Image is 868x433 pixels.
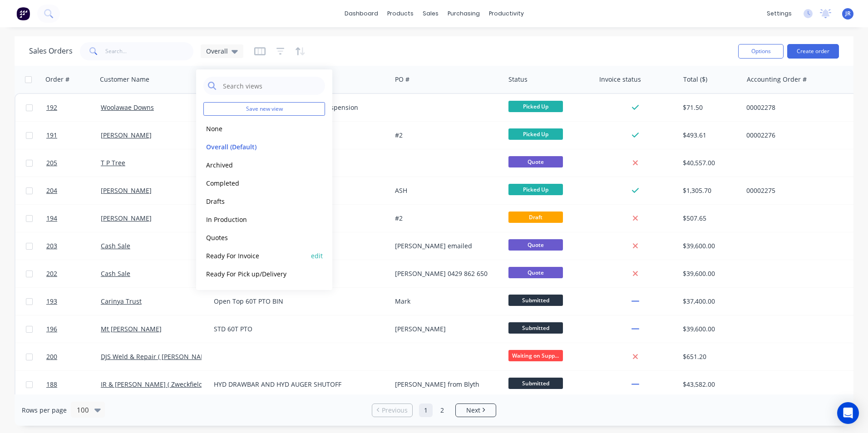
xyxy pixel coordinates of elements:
[456,406,496,415] a: Next page
[203,102,325,116] button: Save new view
[46,288,101,315] a: 193
[435,403,449,417] a: Page 2
[508,184,563,195] span: Picked Up
[222,77,321,95] input: Search views
[340,7,383,20] a: dashboard
[419,403,433,417] a: Page 1 is your current page
[683,380,736,389] div: $43,582.00
[395,269,496,278] div: [PERSON_NAME] 0429 862 650
[101,352,216,361] a: DJS Weld & Repair ( [PERSON_NAME] )
[683,241,736,251] div: $39,600.00
[837,402,859,424] div: Open Intercom Messenger
[46,352,57,361] span: 200
[395,297,496,306] div: Mark
[683,158,736,167] div: $40,557.00
[46,241,57,251] span: 203
[203,269,307,279] button: Ready For Pick up/Delivery
[46,315,101,343] a: 196
[203,232,307,243] button: Quotes
[395,131,496,140] div: #2
[395,241,496,251] div: [PERSON_NAME] emailed
[508,75,528,84] div: Status
[395,214,496,223] div: #2
[206,46,228,56] span: Overall
[214,325,379,334] div: STD 60T PTO
[508,239,563,251] span: Quote
[395,380,496,389] div: [PERSON_NAME] from Blyth
[738,44,784,59] button: Options
[46,214,57,223] span: 194
[46,177,101,204] a: 204
[214,297,379,306] div: Open Top 60T PTO BIN
[683,75,707,84] div: Total ($)
[101,325,162,333] a: Mt [PERSON_NAME]
[203,123,307,134] button: None
[683,269,736,278] div: $39,600.00
[311,251,323,261] button: edit
[101,380,210,389] a: IR & [PERSON_NAME] ( Zweckfields )
[508,322,563,334] span: Submitted
[845,10,851,18] span: JR
[46,343,101,370] a: 200
[787,44,839,59] button: Create order
[203,214,307,225] button: In Production
[46,325,57,334] span: 196
[101,297,142,305] a: Carinya Trust
[46,205,101,232] a: 194
[508,378,563,389] span: Submitted
[762,7,796,20] div: settings
[203,251,307,261] button: Ready For Invoice
[46,371,101,398] a: 188
[683,103,736,112] div: $71.50
[29,47,73,55] h1: Sales Orders
[203,160,307,170] button: Archived
[508,267,563,278] span: Quote
[508,350,563,361] span: Waiting on Supp...
[101,214,152,222] a: [PERSON_NAME]
[508,128,563,140] span: Picked Up
[46,186,57,195] span: 204
[45,75,69,84] div: Order #
[746,131,847,140] div: 00002276
[383,7,418,20] div: products
[101,269,130,278] a: Cash Sale
[443,7,484,20] div: purchasing
[746,186,847,195] div: 00002275
[203,178,307,188] button: Completed
[101,103,154,112] a: Woolawae Downs
[46,149,101,177] a: 205
[508,295,563,306] span: Submitted
[46,380,57,389] span: 188
[418,7,443,20] div: sales
[395,325,496,334] div: [PERSON_NAME]
[466,406,480,415] span: Next
[395,75,409,84] div: PO #
[683,131,736,140] div: $493.61
[46,269,57,278] span: 202
[101,131,152,139] a: [PERSON_NAME]
[101,186,152,195] a: [PERSON_NAME]
[46,232,101,260] a: 203
[46,103,57,112] span: 192
[746,103,847,112] div: 00002278
[46,260,101,287] a: 202
[214,380,379,389] div: HYD DRAWBAR AND HYD AUGER SHUTOFF
[484,7,528,20] div: productivity
[46,122,101,149] a: 191
[16,7,30,20] img: Factory
[599,75,641,84] div: Invoice status
[105,42,194,60] input: Search...
[22,406,67,415] span: Rows per page
[683,186,736,195] div: $1,305.70
[101,241,130,250] a: Cash Sale
[368,403,500,417] ul: Pagination
[395,186,496,195] div: ASH
[46,94,101,121] a: 192
[683,325,736,334] div: $39,600.00
[508,101,563,112] span: Picked Up
[203,142,307,152] button: Overall (Default)
[46,158,57,167] span: 205
[382,406,408,415] span: Previous
[683,214,736,223] div: $507.65
[747,75,807,84] div: Accounting Order #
